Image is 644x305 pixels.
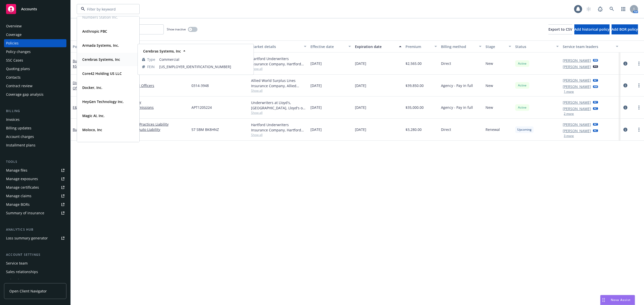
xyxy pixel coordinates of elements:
a: Commercial Auto Liability [117,127,187,132]
div: Service team leaders [563,44,613,49]
span: [DATE] [355,127,366,132]
span: [DATE] [355,83,366,88]
div: Quoting plans [6,65,30,73]
button: Billing method [439,40,484,53]
span: FEIN [147,64,155,69]
button: Export to CSV [548,24,572,34]
a: [PERSON_NAME] [563,100,591,105]
strong: Open Research Lab, Inc. [82,141,124,146]
button: Market details [249,40,308,53]
a: circleInformation [622,82,628,88]
div: Account charges [6,133,34,141]
a: Summary of insurance [4,209,66,217]
a: [PERSON_NAME] [563,58,591,63]
div: Account settings [4,252,66,257]
button: Stage [484,40,513,53]
span: [DATE] [355,105,366,110]
span: [DATE] [355,61,366,66]
button: Nova Assist [600,295,635,305]
a: Report a Bug [595,4,605,14]
span: Nova Assist [611,298,631,302]
a: Service team [4,259,66,267]
a: Loss summary generator [4,234,66,242]
a: Installment plans [4,141,66,149]
span: [DATE] [310,83,322,88]
button: Policy number [189,40,249,53]
span: 57 SBM BK8HNZ [191,127,219,132]
div: SSC Cases [6,56,23,64]
a: more [636,105,642,111]
span: New [486,83,493,88]
span: Direct [441,127,451,132]
button: Policy details [71,40,115,53]
span: [US_EMPLOYER_IDENTIFICATION_NUMBER] [159,64,249,69]
a: Manage claims [4,192,66,200]
a: Manage certificates [4,183,66,191]
span: Export to CSV [548,27,572,32]
div: Billing updates [6,124,31,132]
a: Business Owners [73,59,110,69]
div: Manage certificates [6,183,39,191]
a: Employment Practices Liability [117,122,187,127]
div: Service team [6,259,28,267]
a: Manage BORs [4,200,66,209]
span: $2,565.00 [406,61,422,66]
div: Underwriters at Lloyd's, [GEOGRAPHIC_DATA], Lloyd's of [GEOGRAPHIC_DATA], Ambridge Partners LLC, ... [251,100,306,111]
a: Coverage [4,31,66,39]
a: Contacts [4,73,66,81]
span: Add BOR policy [612,27,638,32]
button: Effective date [308,40,353,53]
div: Coverage [6,31,22,39]
span: Show all [251,111,306,115]
span: Show all [251,133,306,137]
a: 2 more [117,132,187,137]
div: Invoices [6,116,20,124]
div: Billing method [441,44,476,49]
div: Analytics hub [4,227,66,232]
a: [PERSON_NAME] [563,122,591,127]
div: Expiration date [355,44,396,49]
span: Agency - Pay in full [441,105,473,110]
a: circleInformation [622,105,628,111]
div: Allied World Surplus Lines Insurance Company, Allied World Assurance Company (AWAC), Socius Insur... [251,78,306,88]
a: Directors and Officers [73,80,103,90]
a: SSC Cases [4,56,66,64]
a: Policies [4,39,66,47]
span: $3,280.00 [406,127,422,132]
a: Quoting plans [4,65,66,73]
span: Upcoming [517,127,532,132]
span: Open Client Navigator [9,288,47,294]
span: [DATE] [310,105,322,110]
strong: Armada Systems, Inc. [82,43,119,48]
span: Active [517,105,527,110]
div: Manage BORs [6,200,30,209]
span: Direct [441,61,451,66]
strong: Cerebras Systems, Inc [143,49,181,54]
button: Add BOR policy [612,24,638,34]
a: Cyber Liability [117,99,187,105]
button: 2 more [564,112,574,115]
span: Accounts [21,7,37,11]
div: Policies [6,39,19,47]
strong: HeyGen Technology Inc. [82,99,124,104]
a: 2 more [117,110,187,115]
a: Billing updates [4,124,66,132]
a: [PERSON_NAME] [563,78,591,83]
div: Related accounts [6,276,35,284]
span: 0314-3948 [191,83,209,88]
span: Manage exposures [4,175,66,183]
a: Coverage gap analysis [4,90,66,98]
button: Service team leaders [561,40,620,53]
a: Account charges [4,133,66,141]
span: $39,850.00 [406,83,424,88]
div: Stage [486,44,506,49]
strong: Magic AI, Inc. [82,113,105,118]
span: - Incl. $5M Umbrella [73,59,110,69]
span: Agency - Pay in full [441,83,473,88]
a: Errors and Omissions [117,105,187,110]
strong: Moloco, Inc [82,127,102,132]
span: Show inactive [167,27,186,31]
div: Hartford Underwriters Insurance Company, Hartford Insurance Group [251,122,306,133]
span: [DATE] [310,127,322,132]
div: Manage files [6,166,27,174]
